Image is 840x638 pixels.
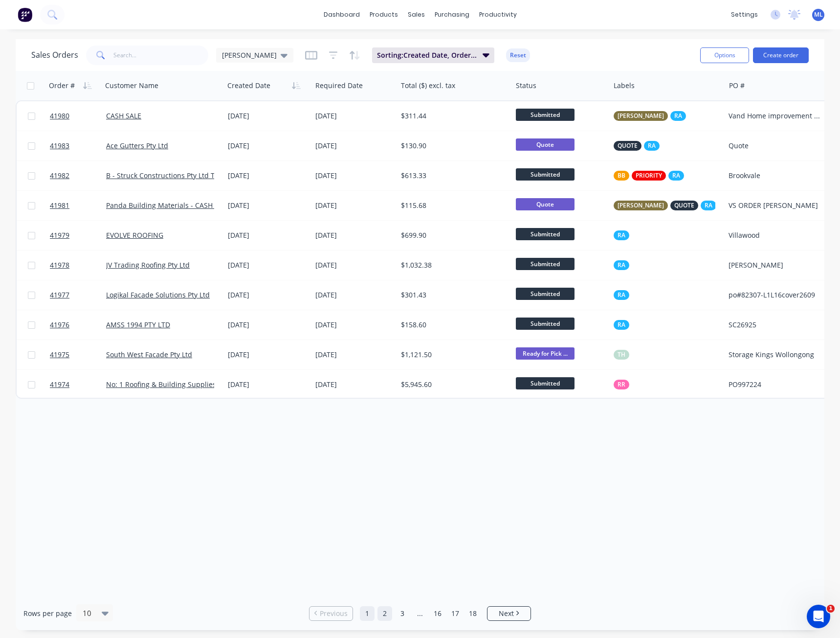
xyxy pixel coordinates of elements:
a: No: 1 Roofing & Building Supplies [106,380,216,389]
span: 41977 [50,290,69,300]
div: sales [403,7,430,22]
button: [PERSON_NAME]QUOTERA [614,201,716,210]
span: 41976 [50,320,69,330]
button: RA [614,230,629,240]
div: settings [726,7,763,22]
a: AMSS 1994 PTY LTD [106,320,170,329]
div: $301.43 [401,290,503,300]
a: Page 1 is your current page [360,606,375,621]
div: [DATE] [228,141,308,151]
a: Next page [487,609,531,618]
a: Page 17 [448,606,463,621]
button: RR [614,380,629,389]
div: Storage Kings Wollongong [729,350,822,360]
div: [DATE] [315,230,393,240]
span: Submitted [516,288,575,300]
span: 41980 [50,111,69,121]
div: [DATE] [315,350,393,360]
div: purchasing [430,7,474,22]
div: productivity [474,7,522,22]
a: Ace Gutters Pty Ltd [106,141,168,150]
span: Submitted [516,168,575,181]
div: [PERSON_NAME] [729,260,822,270]
a: 41976 [50,310,106,340]
img: Factory [18,7,32,22]
span: RA [674,111,682,121]
div: Brookvale [729,171,822,181]
button: Create order [753,47,809,63]
button: Reset [506,48,530,62]
div: [DATE] [315,171,393,181]
span: [PERSON_NAME] [618,201,664,210]
a: Page 18 [465,606,480,621]
span: RR [618,380,625,389]
span: PRIORITY [636,171,662,181]
a: CASH SALE [106,111,141,120]
div: $1,032.38 [401,260,503,270]
button: QUOTERA [614,141,660,151]
h1: Sales Orders [31,50,78,60]
div: [DATE] [228,380,308,389]
div: VS ORDER [PERSON_NAME] [729,201,822,210]
span: 41975 [50,350,69,360]
div: [DATE] [228,201,308,210]
span: 41974 [50,380,69,389]
div: [DATE] [315,141,393,151]
div: [DATE] [228,260,308,270]
a: Previous page [309,609,353,618]
div: [DATE] [315,320,393,330]
a: Logikal Facade Solutions Pty Ltd [106,290,210,299]
a: 41982 [50,161,106,190]
div: Villawood [729,230,822,240]
div: po#82307-L1L16cover2609 [729,290,822,300]
div: [DATE] [228,111,308,121]
span: Submitted [516,109,575,121]
div: Quote [729,141,822,151]
span: RA [705,201,712,210]
a: Panda Building Materials - CASH SALE [106,201,230,210]
span: BB [618,171,625,181]
span: 41979 [50,230,69,240]
div: [DATE] [315,260,393,270]
button: Sorting:Created Date, Order # [372,47,494,63]
div: Created Date [227,81,270,91]
a: JV Trading Roofing Pty Ltd [106,260,190,270]
span: [PERSON_NAME] [222,50,277,60]
button: RA [614,320,629,330]
span: RA [618,260,625,270]
span: RA [648,141,656,151]
button: Options [700,47,749,63]
span: QUOTE [674,201,694,210]
button: RA [614,260,629,270]
span: RA [618,290,625,300]
div: [DATE] [228,171,308,181]
div: $115.68 [401,201,503,210]
div: $130.90 [401,141,503,151]
div: [DATE] [315,111,393,121]
span: Quote [516,138,575,151]
span: ML [814,10,823,19]
span: Submitted [516,228,575,240]
input: Search... [113,46,209,65]
a: 41978 [50,251,106,280]
span: Previous [320,609,348,618]
a: 41975 [50,340,106,369]
span: Submitted [516,377,575,389]
span: 41982 [50,171,69,181]
div: Required Date [315,81,363,91]
div: Order # [49,81,75,91]
span: [PERSON_NAME] [618,111,664,121]
span: TH [618,350,625,360]
div: $699.90 [401,230,503,240]
div: [DATE] [315,290,393,300]
div: [DATE] [315,380,393,389]
a: 41974 [50,370,106,399]
a: 41980 [50,101,106,131]
a: Jump forward [413,606,427,621]
button: TH [614,350,629,360]
div: Labels [614,81,635,91]
div: Total ($) excl. tax [401,81,455,91]
span: RA [672,171,680,181]
div: $5,945.60 [401,380,503,389]
div: [DATE] [315,201,393,210]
